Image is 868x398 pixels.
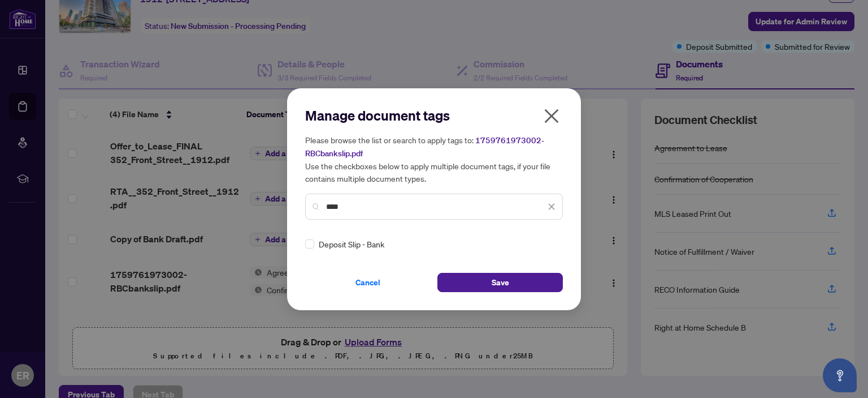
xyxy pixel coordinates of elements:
span: Deposit Slip - Bank [319,238,384,250]
span: 1759761973002-RBCbankslip.pdf [305,135,544,159]
span: close [542,107,561,125]
h5: Please browse the list or search to apply tags to: Use the checkboxes below to apply multiple doc... [305,134,563,185]
button: Open asap [823,358,857,392]
button: Cancel [305,273,431,292]
button: Save [437,273,563,292]
span: Cancel [355,273,380,292]
span: Save [492,273,509,292]
h2: Manage document tags [305,106,563,125]
span: close [548,203,555,211]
